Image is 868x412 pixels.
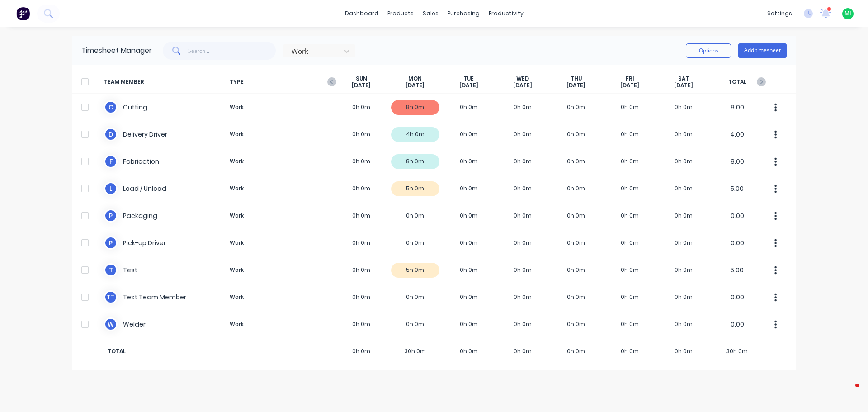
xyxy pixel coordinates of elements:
[356,75,367,82] span: SUN
[383,7,418,20] div: products
[549,347,603,355] span: 0h 0m
[104,75,226,89] span: TEAM MEMBER
[81,45,152,56] div: Timesheet Manager
[657,347,711,355] span: 0h 0m
[340,7,383,20] a: dashboard
[408,75,422,82] span: MON
[459,82,478,89] span: [DATE]
[418,7,443,20] div: sales
[603,347,657,355] span: 0h 0m
[710,347,764,355] span: 30h 0m
[484,7,528,20] div: productivity
[463,75,474,82] span: TUE
[188,42,276,60] input: Search...
[738,43,787,58] button: Add timesheet
[16,7,30,20] img: Factory
[837,381,859,403] iframe: Intercom live chat
[678,75,689,82] span: SAT
[406,82,425,89] span: [DATE]
[674,82,693,89] span: [DATE]
[710,75,764,89] span: TOTAL
[686,43,731,58] button: Options
[226,75,335,89] span: TYPE
[620,82,639,89] span: [DATE]
[495,347,549,355] span: 0h 0m
[388,347,442,355] span: 30h 0m
[443,7,484,20] div: purchasing
[442,347,496,355] span: 0h 0m
[335,347,388,355] span: 0h 0m
[626,75,634,82] span: FRI
[516,75,529,82] span: WED
[571,75,582,82] span: THU
[763,7,797,20] div: settings
[844,9,851,18] span: MI
[352,82,371,89] span: [DATE]
[513,82,532,89] span: [DATE]
[104,347,271,355] span: TOTAL
[566,82,585,89] span: [DATE]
